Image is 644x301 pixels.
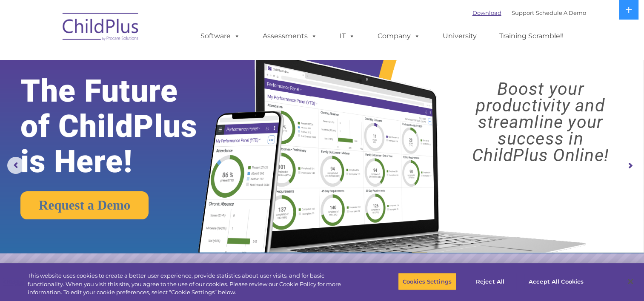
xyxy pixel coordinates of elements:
a: Download [472,9,501,16]
img: ChildPlus by Procare Solutions [58,7,143,49]
span: Phone number [118,91,155,97]
a: University [434,28,485,45]
rs-layer: The Future of ChildPlus is Here! [20,74,226,179]
div: This website uses cookies to create a better user experience, provide statistics about user visit... [28,272,354,297]
a: Request a Demo [20,191,149,219]
a: Assessments [254,28,326,45]
a: Company [369,28,429,45]
font: | [472,9,586,16]
button: Accept All Cookies [524,273,588,290]
button: Reject All [464,273,517,290]
a: IT [331,28,364,45]
a: Software [192,28,249,45]
button: Close [621,272,640,291]
span: Last name [118,56,144,62]
a: Support [512,9,534,16]
a: Schedule A Demo [536,9,586,16]
rs-layer: Boost your productivity and streamline your success in ChildPlus Online! [445,81,636,164]
a: Training Scramble!! [491,28,572,45]
button: Cookies Settings [398,273,456,290]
